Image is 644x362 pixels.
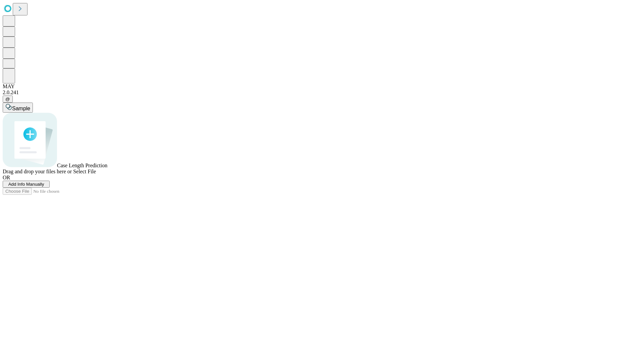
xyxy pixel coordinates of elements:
span: Add Info Manually [8,182,44,187]
span: @ [5,97,10,102]
button: Add Info Manually [3,181,50,188]
span: Sample [12,106,30,111]
div: 2.0.241 [3,89,641,96]
span: Drag and drop your files here or [3,169,72,174]
div: MAY [3,83,641,89]
span: Select File [73,169,96,174]
span: Case Length Prediction [57,163,107,168]
button: @ [3,96,13,103]
button: Sample [3,103,33,113]
span: OR [3,175,10,180]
